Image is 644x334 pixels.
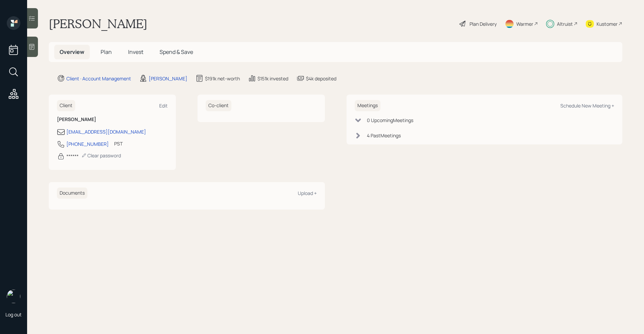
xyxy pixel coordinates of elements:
[306,75,336,82] div: $4k deposited
[205,75,240,82] div: $191k net-worth
[257,75,288,82] div: $151k invested
[57,100,75,111] h6: Client
[355,100,380,111] h6: Meetings
[560,102,614,109] div: Schedule New Meeting +
[5,311,22,318] div: Log out
[57,188,87,199] h6: Documents
[159,102,168,109] div: Edit
[160,48,193,56] span: Spend & Save
[206,100,231,111] h6: Co-client
[66,140,109,148] div: [PHONE_NUMBER]
[66,128,146,135] div: [EMAIL_ADDRESS][DOMAIN_NAME]
[597,20,618,27] div: Kustomer
[57,117,168,122] h6: [PERSON_NAME]
[298,190,317,196] div: Upload +
[66,75,131,82] div: Client · Account Management
[114,140,123,147] div: PST
[149,75,187,82] div: [PERSON_NAME]
[81,152,121,159] div: Clear password
[49,16,147,31] h1: [PERSON_NAME]
[367,117,413,124] div: 0 Upcoming Meeting s
[128,48,143,56] span: Invest
[516,20,533,27] div: Warmer
[60,48,84,56] span: Overview
[557,20,573,27] div: Altruist
[101,48,112,56] span: Plan
[367,132,401,139] div: 4 Past Meeting s
[7,290,20,303] img: retirable_logo.png
[470,20,497,27] div: Plan Delivery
